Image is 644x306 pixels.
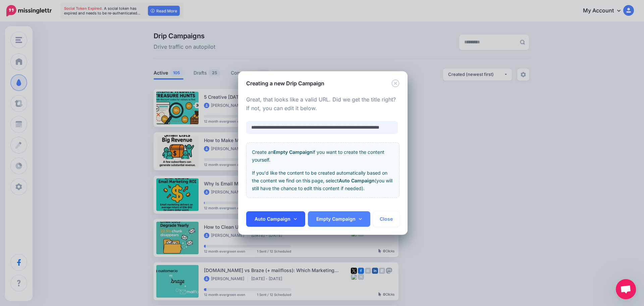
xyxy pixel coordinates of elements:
[246,79,324,87] h5: Creating a new Drip Campaign
[252,169,394,192] p: If you'd like the content to be created automatically based on the content we find on this page, ...
[252,148,394,164] p: Create an if you want to create the content yourself.
[373,211,399,227] button: Close
[273,149,313,155] b: Empty Campaign
[246,95,399,113] p: Great, that looks like a valid URL. Did we get the title right? If not, you can edit it below.
[339,178,375,183] b: Auto Campaign
[391,79,399,88] button: Close
[308,211,370,227] a: Empty Campaign
[246,211,305,227] a: Auto Campaign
